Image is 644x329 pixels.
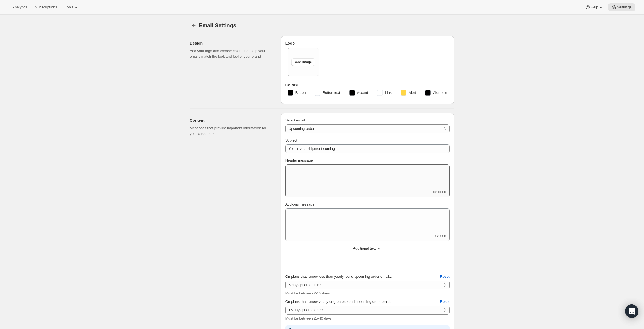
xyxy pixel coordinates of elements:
div: Open Intercom Messenger [625,304,638,318]
button: Link [374,88,395,97]
span: Subject [285,138,297,142]
span: Must be between 2-15 days [285,291,330,295]
button: Settings [190,21,198,29]
span: On plans that renew yearly or greater, send upcoming order email... [285,299,393,304]
h2: Design [190,40,272,46]
span: Help [591,5,598,9]
span: Header message [285,158,313,162]
span: Select email [285,118,305,122]
span: Accent [357,90,368,96]
span: Subscriptions [35,5,57,9]
p: Add your logo and choose colors that help your emails match the look and feel of your brand [190,48,272,59]
button: Help [582,3,607,11]
span: Button [295,90,306,96]
p: Messages that provide important information for your customers. [190,125,272,137]
span: Add image [295,60,312,64]
button: Settings [608,3,635,11]
button: Reset [437,297,453,306]
h3: Colors [285,82,450,88]
button: Alert text [422,88,450,97]
h2: Content [190,118,272,123]
span: Alert text [433,90,447,96]
span: Additional text [353,246,376,251]
span: On plans that renew less than yearly, send upcoming order email... [285,274,392,279]
span: Button text [323,90,340,96]
button: Button [284,88,309,97]
button: Additional text [282,244,453,253]
button: Reset [437,272,453,281]
button: Alert [397,88,419,97]
span: Email Settings [199,22,236,28]
button: Subscriptions [31,3,60,11]
span: Add-ons message [285,202,314,206]
span: Tools [65,5,73,9]
span: Alert [408,90,416,96]
button: Accent [346,88,371,97]
span: Link [385,90,392,96]
h3: Logo [285,40,450,46]
span: Reset [440,299,450,304]
button: Button text [311,88,343,97]
button: Tools [61,3,82,11]
span: Analytics [12,5,27,9]
button: Add image [291,58,315,66]
span: Must be between 25-40 days [285,316,332,320]
button: Analytics [9,3,30,11]
span: Settings [617,5,632,9]
span: Reset [440,274,450,279]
